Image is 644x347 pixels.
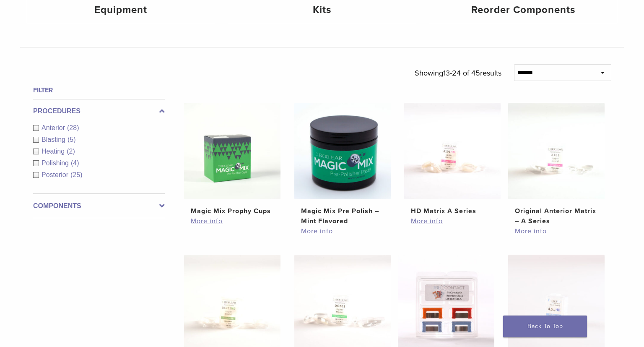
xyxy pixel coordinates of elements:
[33,106,165,116] label: Procedures
[515,206,598,226] h2: Original Anterior Matrix – A Series
[191,206,274,216] h2: Magic Mix Prophy Cups
[443,68,480,78] span: 13-24 of 45
[294,103,391,199] img: Magic Mix Pre Polish - Mint Flavored
[436,3,610,18] h4: Reorder Components
[71,159,79,167] span: (4)
[184,103,281,216] a: Magic Mix Prophy CupsMagic Mix Prophy Cups
[411,206,494,216] h2: HD Matrix A Series
[184,103,280,199] img: Magic Mix Prophy Cups
[42,171,70,178] span: Posterior
[411,216,494,226] a: More info
[67,124,79,131] span: (28)
[67,148,75,155] span: (2)
[42,136,68,143] span: Blasting
[301,206,384,226] h2: Magic Mix Pre Polish – Mint Flavored
[301,226,384,236] a: More info
[404,103,501,199] img: HD Matrix A Series
[508,103,605,226] a: Original Anterior Matrix - A SeriesOriginal Anterior Matrix – A Series
[68,136,76,143] span: (5)
[42,159,71,167] span: Polishing
[415,64,501,82] p: Showing results
[34,3,208,18] h4: Equipment
[515,226,598,236] a: More info
[191,216,274,226] a: More info
[235,3,409,18] h4: Kits
[33,85,165,95] h4: Filter
[42,148,67,155] span: Heating
[294,103,392,226] a: Magic Mix Pre Polish - Mint FlavoredMagic Mix Pre Polish – Mint Flavored
[33,201,165,211] label: Components
[70,171,82,178] span: (25)
[404,103,501,216] a: HD Matrix A SeriesHD Matrix A Series
[42,124,67,131] span: Anterior
[503,316,587,337] a: Back To Top
[508,103,605,199] img: Original Anterior Matrix - A Series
